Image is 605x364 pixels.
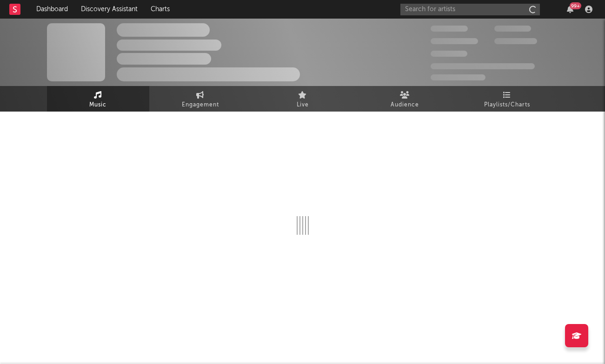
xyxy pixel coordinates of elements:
a: Audience [354,86,456,112]
span: 50,000,000 Monthly Listeners [431,63,535,69]
span: Jump Score: 85.0 [431,74,485,80]
span: Live [297,99,309,111]
span: 1,000,000 [494,38,537,44]
a: Music [47,86,149,112]
button: 99+ [567,6,573,13]
div: 99 + [570,2,581,9]
a: Engagement [149,86,252,112]
span: 300,000 [431,26,468,32]
a: Playlists/Charts [456,86,558,112]
span: Music [89,99,106,111]
input: Search for artists [400,4,540,15]
span: Audience [391,99,419,111]
a: Live [252,86,354,112]
span: Engagement [182,99,219,111]
span: 100,000 [494,26,531,32]
span: Playlists/Charts [484,99,530,111]
span: 100,000 [431,51,467,57]
span: 50,000,000 [431,38,478,44]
